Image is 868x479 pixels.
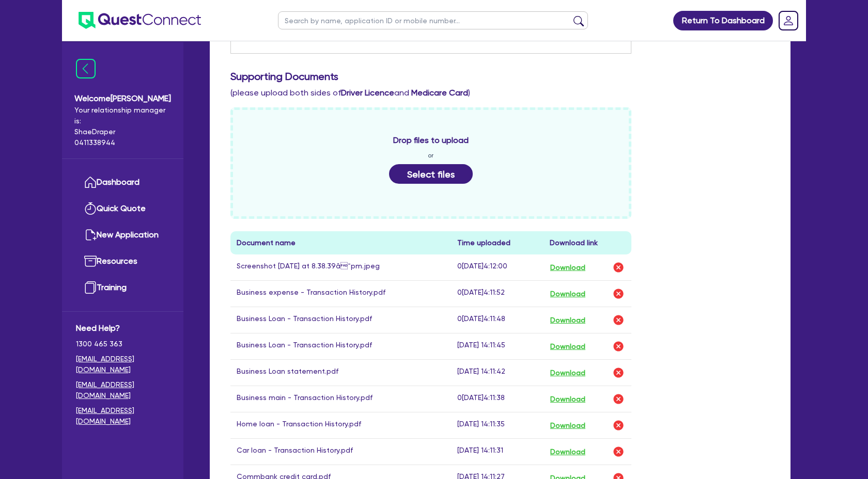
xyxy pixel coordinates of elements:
[451,386,544,412] td: 0[DATE]4:11:38
[74,92,171,105] span: Welcome [PERSON_NAME]
[673,11,773,30] a: Return To Dashboard
[76,222,169,248] a: New Application
[84,281,97,294] img: training
[550,261,586,274] button: Download
[230,254,451,281] td: Screenshot [DATE] at 8.38.39â¯pm.jpeg
[389,164,473,184] button: Select files
[550,340,586,353] button: Download
[230,412,451,439] td: Home loan - Transaction History.pdf
[451,307,544,333] td: 0[DATE]4:11:48
[550,313,586,327] button: Download
[230,333,451,360] td: Business Loan - Transaction History.pdf
[230,386,451,412] td: Business main - Transaction History.pdf
[550,419,586,432] button: Download
[76,248,169,275] a: Resources
[76,339,169,349] span: 1300 465 363
[84,255,97,267] img: resources
[76,405,169,427] a: [EMAIL_ADDRESS][DOMAIN_NAME]
[451,439,544,465] td: [DATE] 14:11:31
[451,281,544,307] td: 0[DATE]4:11:52
[230,360,451,386] td: Business Loan statement.pdf
[612,340,625,353] img: delete-icon
[76,275,169,301] a: Training
[76,196,169,222] a: Quick Quote
[76,322,169,334] span: Need Help?
[341,88,394,98] b: Driver Licence
[230,439,451,465] td: Car loan - Transaction History.pdf
[76,354,169,375] a: [EMAIL_ADDRESS][DOMAIN_NAME]
[612,393,625,405] img: delete-icon
[451,360,544,386] td: [DATE] 14:11:42
[74,105,171,148] span: Your relationship manager is: Shae Draper 0411338944
[278,11,588,29] input: Search by name, application ID or mobile number...
[544,231,631,254] th: Download link
[230,281,451,307] td: Business expense - Transaction History.pdf
[393,134,469,147] span: Drop files to upload
[550,366,586,379] button: Download
[550,445,586,458] button: Download
[612,314,625,326] img: delete-icon
[230,307,451,333] td: Business Loan - Transaction History.pdf
[76,59,96,78] img: icon-menu-close
[230,231,451,254] th: Document name
[411,88,468,98] b: Medicare Card
[451,231,544,254] th: Time uploaded
[76,379,169,401] a: [EMAIL_ADDRESS][DOMAIN_NAME]
[612,445,625,458] img: delete-icon
[451,254,544,281] td: 0[DATE]4:12:00
[428,151,433,160] span: or
[612,261,625,274] img: delete-icon
[230,70,770,83] h3: Supporting Documents
[76,169,169,196] a: Dashboard
[79,12,201,29] img: quest-connect-logo-blue
[230,88,470,98] span: (please upload both sides of and )
[451,333,544,360] td: [DATE] 14:11:45
[612,419,625,432] img: delete-icon
[550,287,586,300] button: Download
[84,202,97,215] img: quick-quote
[550,392,586,406] button: Download
[612,288,625,300] img: delete-icon
[84,229,97,241] img: new-application
[451,412,544,439] td: [DATE] 14:11:35
[612,366,625,379] img: delete-icon
[775,7,802,34] a: Dropdown toggle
